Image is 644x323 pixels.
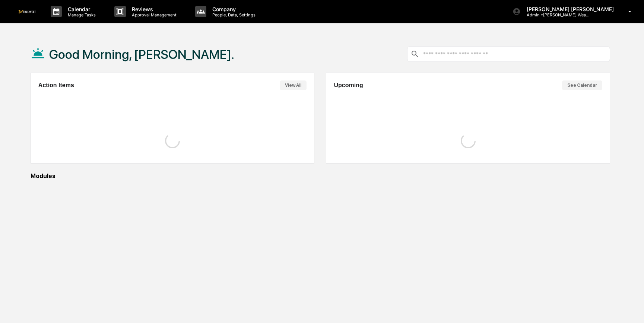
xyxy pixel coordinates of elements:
p: Admin • [PERSON_NAME] Wealth Management [521,12,590,18]
button: View All [280,80,307,90]
button: See Calendar [562,80,602,90]
h2: Action Items [38,82,74,89]
p: Manage Tasks [62,12,99,18]
p: [PERSON_NAME] [PERSON_NAME] [521,6,618,12]
p: Reviews [126,6,180,12]
img: logo [18,10,36,13]
div: Modules [31,172,610,180]
h1: Good Morning, [PERSON_NAME]. [49,47,234,62]
h2: Upcoming [334,82,363,89]
p: Calendar [62,6,99,12]
p: Company [206,6,259,12]
p: People, Data, Settings [206,12,259,18]
p: Approval Management [126,12,180,18]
